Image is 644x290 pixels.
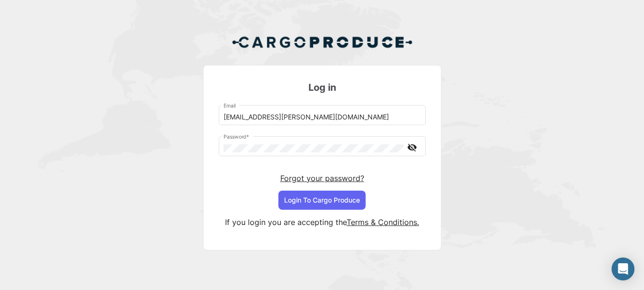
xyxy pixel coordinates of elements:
[219,81,426,94] h3: Log in
[612,258,634,280] div: Abrir Intercom Messenger
[225,217,347,227] span: If you login you are accepting the
[407,141,418,153] mat-icon: visibility_off
[347,217,419,227] a: Terms & Conditions.
[280,173,364,183] a: Forgot your password?
[232,31,413,54] img: Cargo Produce Logo
[278,191,366,210] button: Login To Cargo Produce
[224,113,420,121] input: Email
